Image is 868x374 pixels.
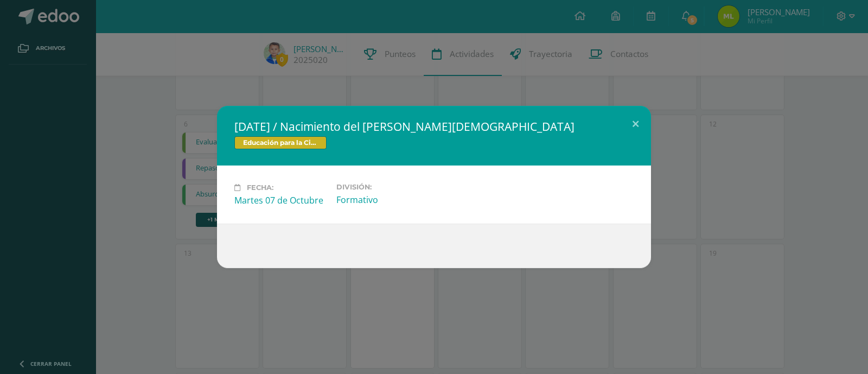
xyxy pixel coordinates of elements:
span: Educación para la Ciencia y la Ciudadanía [234,136,327,149]
div: Martes 07 de Octubre [234,194,328,206]
div: Formativo [336,194,430,206]
span: Fecha: [247,183,273,192]
label: División: [336,183,430,191]
button: Close (Esc) [620,106,651,143]
h2: [DATE] / Nacimiento del [PERSON_NAME][DEMOGRAPHIC_DATA] [234,119,634,134]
